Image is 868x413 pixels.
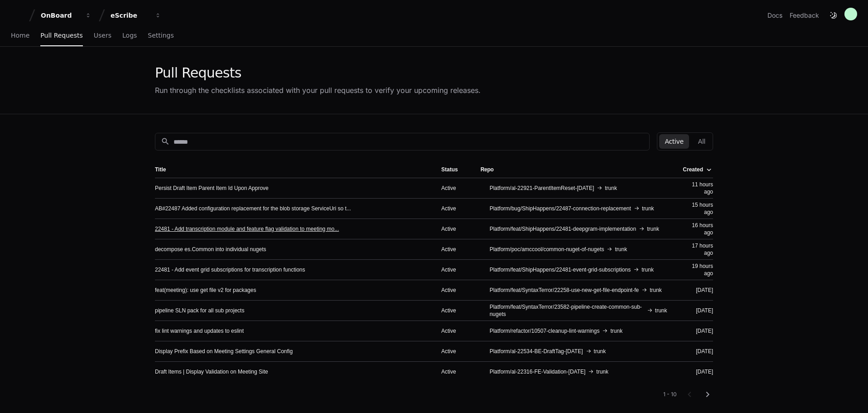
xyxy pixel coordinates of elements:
[148,25,174,46] a: Settings
[155,307,244,314] a: pipeline SLN pack for all sub projects
[40,25,82,46] a: Pull Requests
[490,246,604,253] span: Platform/poc/amccool/common-nuget-of-nugets
[37,7,95,24] button: OnBoard
[490,225,637,233] span: Platform/feat/ShipHappens/22481-deepgram-implementation
[767,11,782,20] a: Docs
[441,327,466,335] div: Active
[155,65,481,81] div: Pull Requests
[155,266,305,273] a: 22481 - Add event grid subscriptions for transcription functions
[490,348,583,355] span: Platform/al-22534-BE-DraftTag-[DATE]
[647,225,659,233] span: trunk
[663,391,677,398] div: 1 - 10
[790,11,819,20] button: Feedback
[681,368,713,375] div: [DATE]
[155,205,351,212] a: AB#22487 Added configuration replacement for the blob storage ServiceUri so t...
[11,25,29,46] a: Home
[41,11,80,20] div: OnBoard
[681,307,713,314] div: [DATE]
[490,327,600,335] span: Platform/refactor/10507-cleanup-lint-warnings
[594,348,606,355] span: trunk
[490,205,631,212] span: Platform/bug/ShipHappens/22487-connection-replacement
[155,368,268,375] a: Draft Items | Display Validation on Meeting Site
[122,25,137,46] a: Logs
[441,166,458,173] div: Status
[681,262,713,277] div: 19 hours ago
[490,185,594,192] span: Platform/al-22921-ParentItemReset-[DATE]
[155,327,244,335] a: fix lint warnings and updates to eslint
[702,389,713,400] mat-icon: chevron_right
[681,201,713,216] div: 15 hours ago
[148,33,174,38] span: Settings
[683,166,711,173] div: Created
[681,287,713,294] div: [DATE]
[155,185,269,192] a: Persist Draft Item Parent Item Id Upon Approve
[659,134,689,149] button: Active
[155,348,293,355] a: Display Prefix Based on Meeting Settings General Config
[40,33,82,38] span: Pull Requests
[490,368,586,375] span: Platform/al-22316-FE-Validation-[DATE]
[441,307,466,314] div: Active
[641,266,654,273] span: trunk
[107,7,165,24] button: eScribe
[111,11,149,20] div: eScribe
[683,166,703,173] div: Created
[681,242,713,257] div: 17 hours ago
[441,166,466,173] div: Status
[596,368,608,375] span: trunk
[155,166,427,173] div: Title
[122,33,137,38] span: Logs
[441,368,466,375] div: Active
[681,222,713,236] div: 16 hours ago
[441,348,466,355] div: Active
[681,327,713,335] div: [DATE]
[650,287,662,294] span: trunk
[473,161,675,178] th: Repo
[610,327,622,335] span: trunk
[441,205,466,212] div: Active
[441,225,466,233] div: Active
[642,205,654,212] span: trunk
[681,181,713,195] div: 11 hours ago
[155,85,481,96] div: Run through the checklists associated with your pull requests to verify your upcoming releases.
[155,166,166,173] div: Title
[441,266,466,273] div: Active
[441,246,466,253] div: Active
[161,137,170,146] mat-icon: search
[441,287,466,294] div: Active
[615,246,627,253] span: trunk
[693,134,711,149] button: All
[681,348,713,355] div: [DATE]
[490,303,644,318] span: Platform/feat/SyntaxTerror/23582-pipeline-create-common-sub-nugets
[490,287,639,294] span: Platform/feat/SyntaxTerror/22258-use-new-get-file-endpoint-fe
[155,287,256,294] a: feat(meeting): use get file v2 for packages
[155,246,266,253] a: decompose es.Common into individual nugets
[441,185,466,192] div: Active
[490,266,631,273] span: Platform/feat/ShipHappens/22481-event-grid-subscriptions
[94,25,111,46] a: Users
[155,225,339,233] a: 22481 - Add transcription module and feature flag validation to meeting mo...
[94,33,111,38] span: Users
[11,33,29,38] span: Home
[605,185,617,192] span: trunk
[655,307,667,314] span: trunk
